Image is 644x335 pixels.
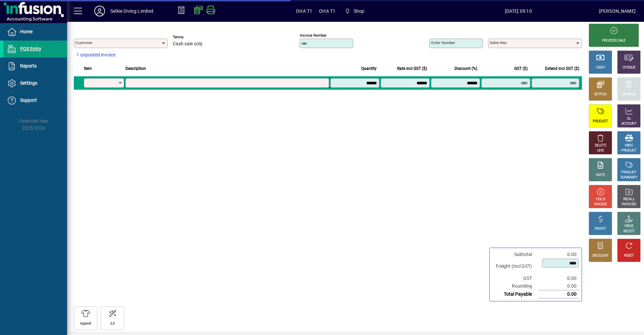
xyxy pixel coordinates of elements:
span: OHA T1 [319,6,335,16]
div: CASH [596,65,605,70]
div: ACCOUNT [621,121,637,126]
td: GST [492,275,539,282]
div: CHEQUE [623,65,635,70]
div: SUMMARY [621,175,637,180]
td: Freight (Incl GST) [492,258,539,275]
div: DISCOUNT [592,253,608,258]
span: Support [20,97,37,103]
div: PROCESS SALE [602,38,626,43]
mat-label: Invoice number [300,33,327,38]
span: Extend incl GST ($) [545,65,579,72]
div: Selkie Diving Limited [110,6,154,16]
div: INVOICE [594,202,606,207]
mat-label: Order number [431,40,455,45]
div: SELECT [623,229,635,234]
div: DELETE [595,143,606,148]
button: 1 unposted invoice [74,49,118,61]
span: GST ($) [514,65,528,72]
div: RECALL [623,197,635,202]
mat-label: Sales rep [490,40,506,45]
div: RESET [624,253,634,258]
td: Rounding [492,282,539,290]
div: PRODUCT [621,170,636,175]
div: MISC [625,143,633,148]
div: PRODUCT [593,119,608,124]
td: 0.00 [539,251,579,258]
div: NOTE [596,173,605,178]
span: Settings [20,80,37,86]
td: Total Payable [492,290,539,298]
div: CHARGE [623,92,636,97]
span: Rate incl GST ($) [397,65,427,72]
button: Profile [89,5,110,17]
div: [PERSON_NAME] [599,6,636,16]
a: Reports [3,58,67,75]
td: Subtotal [492,251,539,258]
a: Support [3,92,67,109]
span: Item [84,65,92,72]
span: [DATE] 09:10 [438,6,599,16]
a: Settings [3,75,67,92]
span: Home [20,29,33,34]
span: Quantity [361,65,377,72]
span: Cash sale only [173,41,203,47]
div: Apparel [80,321,91,326]
span: Reports [20,63,37,69]
div: HOLD [596,197,605,202]
div: PRICE [625,224,634,229]
mat-label: Customer [75,40,93,45]
div: PROFIT [595,226,606,232]
span: 1 unposted invoice [76,51,115,58]
span: Terms [173,35,213,39]
div: 6.5 [110,321,115,326]
div: GL [627,116,631,121]
span: Shop [342,5,367,17]
span: POS Entry [20,46,41,51]
span: Description [125,65,146,72]
td: 0.00 [539,275,579,282]
td: 0.00 [539,290,579,298]
div: INVOICES [622,202,636,207]
span: Discount (%) [454,65,477,72]
span: Shop [354,6,365,16]
td: 0.00 [539,282,579,290]
span: OHA T1 [296,6,312,16]
a: Home [3,24,67,40]
div: LINE [597,148,604,153]
div: PRODUCT [621,148,636,153]
div: EFTPOS [594,92,607,97]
